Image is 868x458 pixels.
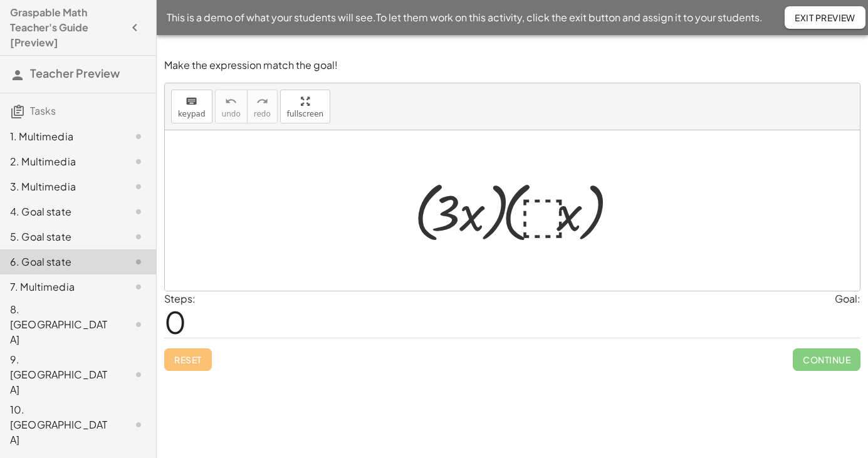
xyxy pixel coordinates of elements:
[131,154,146,169] i: Task not started.
[186,94,197,109] i: keyboard
[131,179,146,194] i: Task not started.
[171,90,212,123] button: keyboardkeypad
[10,229,111,244] div: 5. Goal state
[30,66,120,80] span: Teacher Preview
[30,104,56,117] span: Tasks
[167,10,763,25] span: This is a demo of what your students will see. To let them work on this activity, click the exit ...
[222,110,241,118] span: undo
[254,110,271,118] span: redo
[795,12,855,23] span: Exit Preview
[287,110,323,118] span: fullscreen
[10,5,123,50] h4: Graspable Math Teacher's Guide [Preview]
[247,90,278,123] button: redoredo
[131,279,146,294] i: Task not started.
[10,204,111,219] div: 4. Goal state
[131,317,146,332] i: Task not started.
[164,303,186,341] span: 0
[10,254,111,269] div: 6. Goal state
[10,279,111,294] div: 7. Multimedia
[10,402,111,447] div: 10. [GEOGRAPHIC_DATA]
[131,129,146,144] i: Task not started.
[131,204,146,219] i: Task not started.
[785,6,865,29] button: Exit Preview
[131,254,146,269] i: Task not started.
[10,302,111,347] div: 8. [GEOGRAPHIC_DATA]
[215,90,248,123] button: undoundo
[131,417,146,432] i: Task not started.
[280,90,330,123] button: fullscreen
[164,292,196,305] label: Steps:
[178,110,206,118] span: keypad
[10,129,111,144] div: 1. Multimedia
[10,154,111,169] div: 2. Multimedia
[164,58,860,73] p: Make the expression match the goal!
[256,94,268,109] i: redo
[131,367,146,382] i: Task not started.
[225,94,237,109] i: undo
[10,179,111,194] div: 3. Multimedia
[835,291,860,306] div: Goal:
[10,352,111,397] div: 9. [GEOGRAPHIC_DATA]
[131,229,146,244] i: Task not started.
